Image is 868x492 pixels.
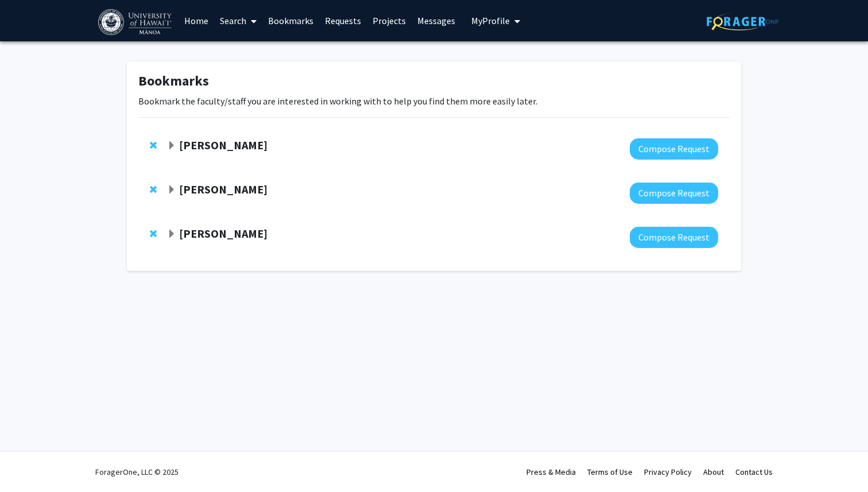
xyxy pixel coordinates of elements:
span: My Profile [471,15,510,26]
p: Bookmark the faculty/staff you are interested in working with to help you find them more easily l... [138,94,730,108]
span: Remove Linden Schneider from bookmarks [150,141,157,150]
a: Search [214,1,262,41]
iframe: Chat [9,440,49,483]
button: Compose Request to Joerg Graf [630,227,718,248]
a: Messages [412,1,461,41]
div: ForagerOne, LLC © 2025 [95,452,179,492]
img: University of Hawaiʻi at Mānoa Logo [98,9,174,35]
strong: [PERSON_NAME] [179,182,268,196]
span: Expand Creighton Litton Bookmark [167,185,176,195]
span: Remove Joerg Graf from bookmarks [150,229,157,238]
span: Expand Joerg Graf Bookmark [167,230,176,239]
strong: [PERSON_NAME] [179,138,268,152]
a: Requests [319,1,367,41]
a: Privacy Policy [644,467,692,477]
a: Contact Us [735,467,773,477]
a: About [703,467,724,477]
span: Expand Linden Schneider Bookmark [167,141,176,150]
img: ForagerOne Logo [707,13,778,30]
strong: [PERSON_NAME] [179,226,268,241]
h1: Bookmarks [138,73,730,90]
button: Compose Request to Creighton Litton [630,183,718,204]
a: Projects [367,1,412,41]
span: Remove Creighton Litton from bookmarks [150,185,157,194]
a: Terms of Use [587,467,633,477]
a: Bookmarks [262,1,319,41]
a: Home [179,1,214,41]
a: Press & Media [526,467,576,477]
button: Compose Request to Linden Schneider [630,138,718,160]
